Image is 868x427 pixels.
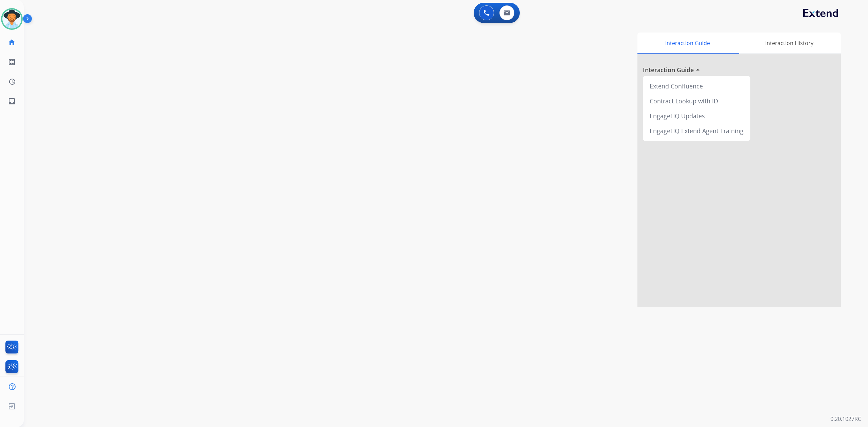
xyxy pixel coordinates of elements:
div: Interaction History [737,33,841,54]
div: Contract Lookup with ID [646,94,748,108]
mat-icon: home [8,38,16,46]
div: Extend Confluence [646,79,748,94]
img: avatar [2,9,21,28]
div: Interaction Guide [637,33,737,54]
mat-icon: inbox [8,97,16,105]
div: EngageHQ Updates [646,108,748,123]
div: EngageHQ Extend Agent Training [646,123,748,138]
mat-icon: list_alt [8,58,16,66]
mat-icon: history [8,78,16,86]
p: 0.20.1027RC [830,415,861,423]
